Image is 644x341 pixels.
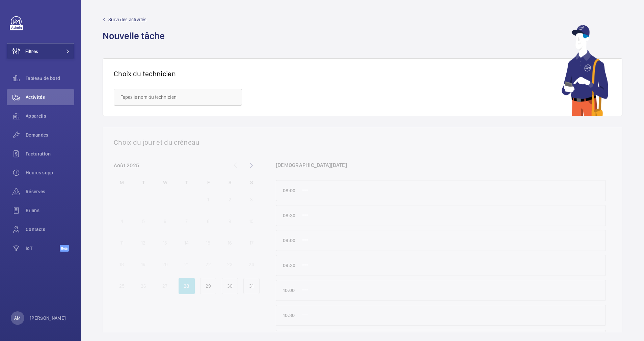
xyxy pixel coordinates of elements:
button: Filtres [7,43,74,59]
span: Tableau de bord [26,75,74,82]
span: Appareils [26,113,74,119]
span: Suivi des activités [108,16,146,23]
img: mechanic using app [561,25,609,116]
span: Demandes [26,132,74,138]
span: Facturation [26,150,74,157]
h1: Choix du technicien [114,69,176,78]
span: Beta [60,245,69,252]
span: Activités [26,94,74,101]
span: Contacts [26,226,74,233]
span: Réserves [26,188,74,195]
span: Heures supp. [26,169,74,176]
span: Filtres [25,48,38,55]
p: AM [14,315,21,321]
p: [PERSON_NAME] [30,315,66,321]
h1: Nouvelle tâche [103,30,169,42]
span: IoT [26,245,60,252]
input: Tapez le nom du technicien [114,89,242,106]
span: Bilans [26,207,74,214]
